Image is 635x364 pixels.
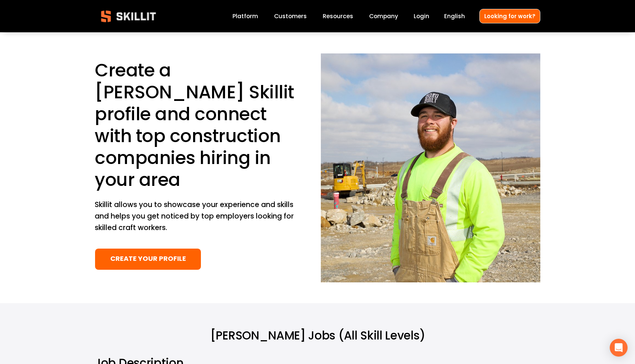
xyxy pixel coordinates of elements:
[610,339,628,357] div: Open Intercom Messenger
[479,9,540,23] a: Looking for work?
[95,59,296,191] h1: Create a [PERSON_NAME] Skillit profile and connect with top construction companies hiring in your...
[95,199,296,233] p: Skillit allows you to showcase your experience and skills and helps you get noticed by top employ...
[95,328,540,343] h2: [PERSON_NAME] Jobs (All Skill Levels)
[323,11,353,21] a: folder dropdown
[232,11,258,21] a: Platform
[444,11,465,21] div: language picker
[414,11,429,21] a: Login
[369,11,398,21] a: Company
[95,248,201,270] a: CREATE YOUR PROFILE
[444,12,465,20] span: English
[323,12,353,20] span: Resources
[274,11,307,21] a: Customers
[95,5,162,27] img: Skillit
